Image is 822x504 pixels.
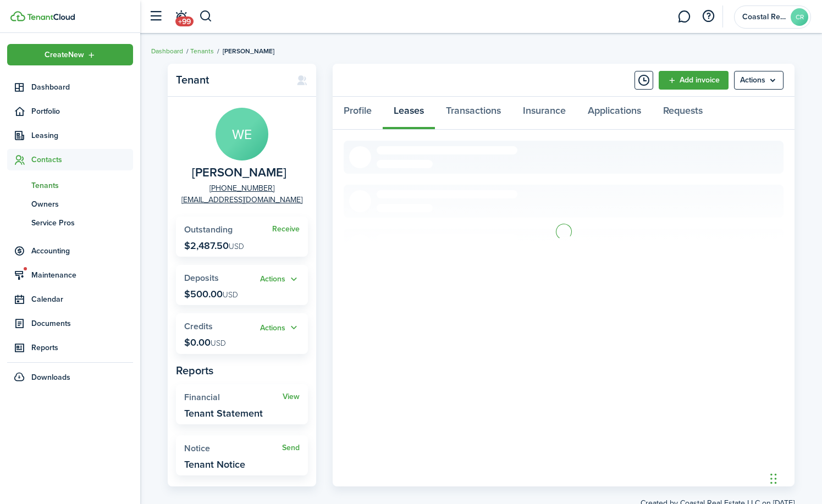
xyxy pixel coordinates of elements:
[184,459,245,470] widget-stats-description: Tenant Notice
[184,320,213,333] span: Credits
[31,245,133,257] span: Accounting
[767,451,822,504] iframe: Chat Widget
[659,71,729,90] a: Add invoice
[192,166,286,180] span: Will Erskine
[31,81,133,93] span: Dashboard
[7,195,133,213] a: Owners
[184,289,238,300] p: $500.00
[31,180,133,191] span: Tenants
[45,51,84,59] span: Create New
[211,337,226,349] span: USD
[272,225,300,234] a: Receive
[7,44,133,65] button: Open menu
[31,318,133,329] span: Documents
[145,6,166,27] button: Open sidebar
[674,3,694,31] a: Messaging
[176,74,285,86] panel-main-title: Tenant
[229,241,244,252] span: USD
[181,194,302,206] a: [EMAIL_ADDRESS][DOMAIN_NAME]
[31,217,133,229] span: Service Pros
[554,222,573,241] img: Loading
[282,444,300,452] a: Send
[223,289,238,301] span: USD
[27,14,75,20] img: TenantCloud
[151,46,183,56] a: Dashboard
[283,392,300,401] a: View
[435,97,512,130] a: Transactions
[184,240,244,251] p: $2,487.50
[333,97,383,130] a: Profile
[170,3,191,31] a: Notifications
[199,7,213,26] button: Search
[31,106,133,117] span: Portfolio
[577,97,652,130] a: Applications
[260,322,300,334] button: Actions
[216,108,268,160] avatar-text: WE
[31,198,133,210] span: Owners
[260,273,300,286] button: Actions
[512,97,577,130] a: Insurance
[652,97,714,130] a: Requests
[175,16,194,26] span: +99
[31,269,133,281] span: Maintenance
[223,46,274,56] span: [PERSON_NAME]
[31,154,133,165] span: Contacts
[31,342,133,353] span: Reports
[770,462,777,495] div: Drag
[742,13,786,21] span: Coastal Real Estate LLC
[190,46,214,56] a: Tenants
[791,8,808,26] avatar-text: CR
[184,444,282,453] widget-stats-title: Notice
[260,322,300,334] button: Open menu
[209,182,274,194] a: [PHONE_NUMBER]
[734,71,784,90] menu-btn: Actions
[635,71,653,90] button: Timeline
[10,11,25,21] img: TenantCloud
[699,7,718,26] button: Open resource center
[7,213,133,232] a: Service Pros
[734,71,784,90] button: Open menu
[176,362,308,379] panel-main-subtitle: Reports
[31,372,70,383] span: Downloads
[184,337,226,348] p: $0.00
[260,273,300,286] button: Open menu
[184,408,263,419] widget-stats-description: Tenant Statement
[31,293,133,305] span: Calendar
[184,223,233,236] span: Outstanding
[7,76,133,98] a: Dashboard
[184,392,283,402] widget-stats-title: Financial
[184,272,219,284] span: Deposits
[7,176,133,195] a: Tenants
[7,337,133,358] a: Reports
[31,130,133,141] span: Leasing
